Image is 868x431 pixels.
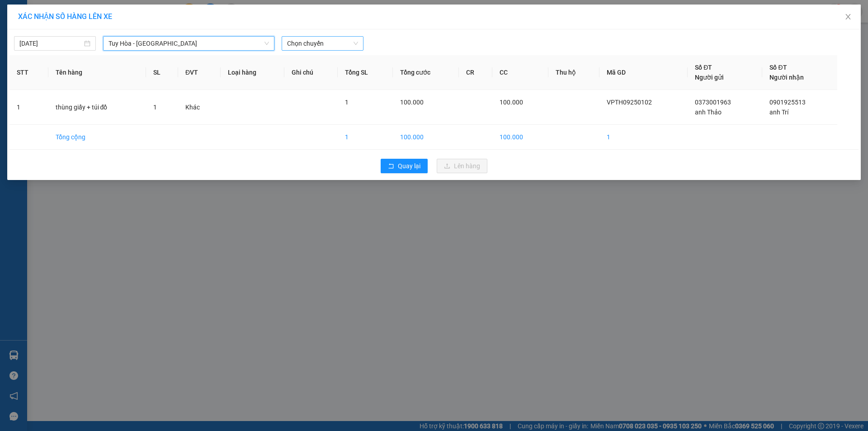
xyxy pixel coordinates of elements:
[695,109,722,116] span: anh Thảo
[500,99,523,106] span: 100.000
[221,55,284,90] th: Loại hàng
[599,125,688,150] td: 1
[153,104,157,111] span: 1
[769,99,806,106] span: 0901925513
[492,55,548,90] th: CC
[9,55,48,90] th: STT
[400,99,424,106] span: 100.000
[108,37,269,50] span: Tuy Hòa - Buôn Ma Thuột
[437,159,487,173] button: uploadLên hàng
[287,37,358,50] span: Chọn chuyến
[769,64,787,71] span: Số ĐT
[178,90,221,125] td: Khác
[284,55,338,90] th: Ghi chú
[459,55,492,90] th: CR
[695,74,724,81] span: Người gửi
[19,38,82,48] input: 14/09/2025
[5,5,131,22] li: BB Limousine
[338,125,393,150] td: 1
[769,74,804,81] span: Người nhận
[607,99,652,106] span: VPTH09250102
[695,99,731,106] span: 0373001963
[398,161,420,171] span: Quay lại
[48,125,146,150] td: Tổng cộng
[388,163,394,170] span: rollback
[5,38,62,68] li: VP VP [GEOGRAPHIC_DATA]
[381,159,428,173] button: rollbackQuay lại
[62,38,120,58] li: VP VP Buôn Ma Thuột
[492,125,548,150] td: 100.000
[264,41,269,46] span: down
[769,109,788,116] span: anh Trí
[599,55,688,90] th: Mã GD
[695,64,712,71] span: Số ĐT
[345,99,349,106] span: 1
[338,55,393,90] th: Tổng SL
[62,60,69,66] span: environment
[18,12,112,21] span: XÁC NHẬN SỐ HÀNG LÊN XE
[548,55,600,90] th: Thu hộ
[9,90,48,125] td: 1
[844,13,852,20] span: close
[48,90,146,125] td: thùng giấy + túi đồ
[146,55,178,90] th: SL
[835,5,861,30] button: Close
[48,55,146,90] th: Tên hàng
[393,55,459,90] th: Tổng cước
[393,125,459,150] td: 100.000
[178,55,221,90] th: ĐVT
